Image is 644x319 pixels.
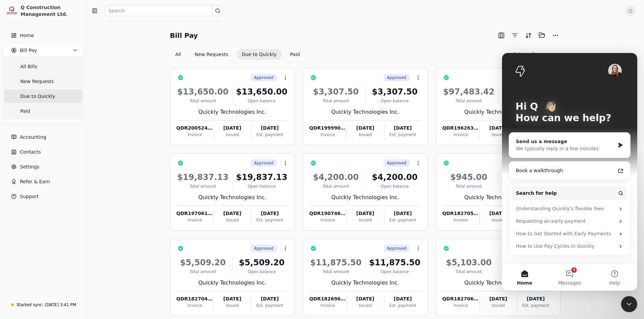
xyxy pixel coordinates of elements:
[176,257,230,269] div: $5,509.20
[347,132,384,138] div: Issued
[384,217,421,223] div: Est. payment
[368,183,421,189] div: Open balance
[501,171,554,183] div: $945.00
[507,49,560,60] button: Select all on page
[625,5,636,16] button: Q
[176,183,230,189] div: Total amount
[21,4,80,18] div: Q Construction Management Ltd.
[309,217,346,223] div: Invoice
[442,171,495,183] div: $945.00
[214,125,251,132] div: [DATE]
[442,217,479,223] div: Invoice
[442,295,479,302] div: QDR182706-1317
[3,299,84,311] a: Started sync:[DATE] 3:41 PM
[384,295,421,302] div: [DATE]
[347,217,384,223] div: Issued
[309,125,346,132] div: QDR199990-004
[235,171,288,183] div: $19,837.13
[235,257,288,269] div: $5,509.20
[442,257,495,269] div: $5,103.00
[20,63,37,70] span: All Bills
[523,30,534,41] button: Sort
[176,108,288,116] div: Quickly Technologies Inc.
[309,210,346,217] div: QDR190746-0002
[480,295,517,302] div: [DATE]
[214,210,251,217] div: [DATE]
[309,108,421,116] div: Quickly Technologies Inc.
[45,302,76,308] div: [DATE] 3:41 PM
[176,132,213,138] div: Invoice
[251,302,288,309] div: Est. payment
[176,193,288,202] div: Quickly Technologies Inc.
[368,171,421,183] div: $4,200.00
[170,30,198,41] h2: Bill Pay
[309,132,346,138] div: Invoice
[309,257,362,269] div: $11,875.50
[368,98,421,104] div: Open balance
[285,49,305,60] button: Paid
[384,302,421,309] div: Est. payment
[442,210,479,217] div: QDR182705-1321
[214,217,251,223] div: Issued
[176,171,230,183] div: $19,837.13
[251,132,288,138] div: Est. payment
[384,125,421,132] div: [DATE]
[4,75,82,88] a: New Requests
[236,49,282,60] button: Due to Quickly
[214,302,251,309] div: Issued
[251,210,288,217] div: [DATE]
[20,134,46,141] span: Accounting
[20,47,37,54] span: Bill Pay
[536,30,547,41] button: Batch (0)
[3,44,84,57] button: Bill Pay
[176,125,213,132] div: QDR200524-0243
[20,93,55,100] span: Due to Quickly
[368,269,421,275] div: Open balance
[254,245,273,251] span: Approved
[3,160,84,174] a: Settings
[480,217,517,223] div: Issued
[387,75,407,81] span: Approved
[20,178,50,185] span: Refer & Earn
[3,130,84,144] a: Accounting
[501,269,554,275] div: Open balance
[480,210,517,217] div: [DATE]
[368,86,421,98] div: $3,307.50
[251,295,288,302] div: [DATE]
[442,98,495,104] div: Total amount
[20,78,54,85] span: New Requests
[309,193,421,202] div: Quickly Technologies Inc.
[235,269,288,275] div: Open balance
[368,257,421,269] div: $11,875.50
[442,183,495,189] div: Total amount
[20,163,39,170] span: Settings
[4,89,82,103] a: Due to Quickly
[309,279,421,287] div: Quickly Technologies Inc.
[309,269,362,275] div: Total amount
[501,183,554,189] div: Open balance
[480,132,517,138] div: Issued
[309,98,362,104] div: Total amount
[442,132,479,138] div: Invoice
[176,217,213,223] div: Invoice
[251,125,288,132] div: [DATE]
[442,108,554,116] div: Quickly Technologies Inc.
